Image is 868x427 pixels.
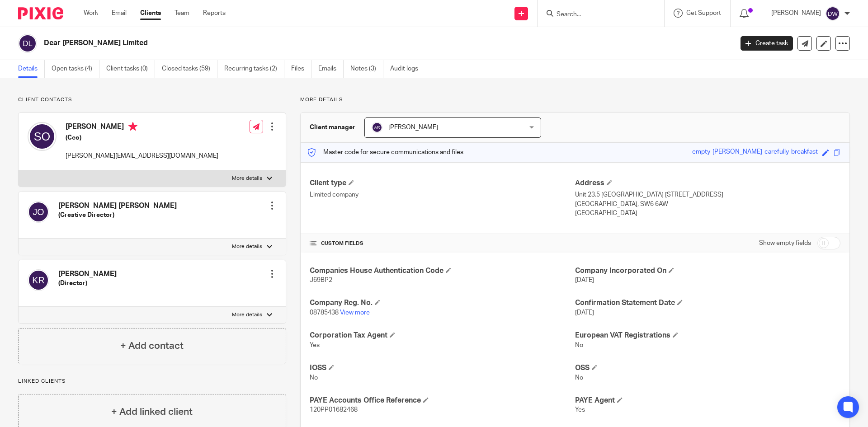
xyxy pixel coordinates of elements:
[771,9,821,18] p: [PERSON_NAME]
[44,38,590,48] h2: Dear [PERSON_NAME] Limited
[232,311,262,319] p: More details
[575,396,840,405] h4: PAYE Agent
[18,96,286,103] p: Client contacts
[575,407,585,413] span: Yes
[310,240,575,247] h4: CUSTOM FIELDS
[390,60,425,78] a: Audit logs
[307,148,463,157] p: Master code for secure communications and files
[28,269,49,291] img: svg%3E
[18,7,63,19] img: Pixie
[58,211,177,220] h5: (Creative Director)
[575,266,840,276] h4: Company Incorporated On
[291,60,311,78] a: Files
[310,331,575,340] h4: Corporation Tax Agent
[310,123,355,132] h3: Client manager
[58,201,177,211] h4: [PERSON_NAME] [PERSON_NAME]
[310,407,358,413] span: 120PP01682468
[84,9,98,18] a: Work
[310,342,320,348] span: Yes
[575,342,583,348] span: No
[310,298,575,308] h4: Company Reg. No.
[310,363,575,373] h4: IOSS
[310,375,318,381] span: No
[28,122,57,151] img: svg%3E
[66,133,218,142] h5: (Ceo)
[224,60,284,78] a: Recurring tasks (2)
[18,60,45,78] a: Details
[340,310,370,316] a: View more
[686,10,721,16] span: Get Support
[575,310,594,316] span: [DATE]
[350,60,383,78] a: Notes (3)
[140,9,161,18] a: Clients
[575,277,594,283] span: [DATE]
[175,9,189,18] a: Team
[575,375,583,381] span: No
[58,279,117,288] h5: (Director)
[575,331,840,340] h4: European VAT Registrations
[28,201,49,223] img: svg%3E
[18,378,286,385] p: Linked clients
[310,310,339,316] span: 08785438
[575,363,840,373] h4: OSS
[575,178,840,188] h4: Address
[759,239,811,248] label: Show empty fields
[310,178,575,188] h4: Client type
[203,9,226,18] a: Reports
[318,60,344,78] a: Emails
[826,6,840,21] img: svg%3E
[112,9,127,18] a: Email
[575,200,840,209] p: [GEOGRAPHIC_DATA], SW6 6AW
[52,60,99,78] a: Open tasks (4)
[575,298,840,308] h4: Confirmation Statement Date
[111,405,193,419] h4: + Add linked client
[18,34,37,53] img: svg%3E
[575,209,840,218] p: [GEOGRAPHIC_DATA]
[162,60,217,78] a: Closed tasks (59)
[66,122,218,133] h4: [PERSON_NAME]
[310,190,575,199] p: Limited company
[372,122,382,133] img: svg%3E
[310,396,575,405] h4: PAYE Accounts Office Reference
[741,36,793,51] a: Create task
[300,96,850,103] p: More details
[120,339,184,353] h4: + Add contact
[58,269,117,279] h4: [PERSON_NAME]
[388,124,438,131] span: [PERSON_NAME]
[232,175,262,182] p: More details
[232,243,262,250] p: More details
[575,190,840,199] p: Unit 23.5 [GEOGRAPHIC_DATA] [STREET_ADDRESS]
[310,277,332,283] span: J69BP2
[128,122,137,131] i: Primary
[692,147,818,158] div: empty-[PERSON_NAME]-carefully-breakfast
[66,151,218,160] p: [PERSON_NAME][EMAIL_ADDRESS][DOMAIN_NAME]
[556,11,637,19] input: Search
[106,60,155,78] a: Client tasks (0)
[310,266,575,276] h4: Companies House Authentication Code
